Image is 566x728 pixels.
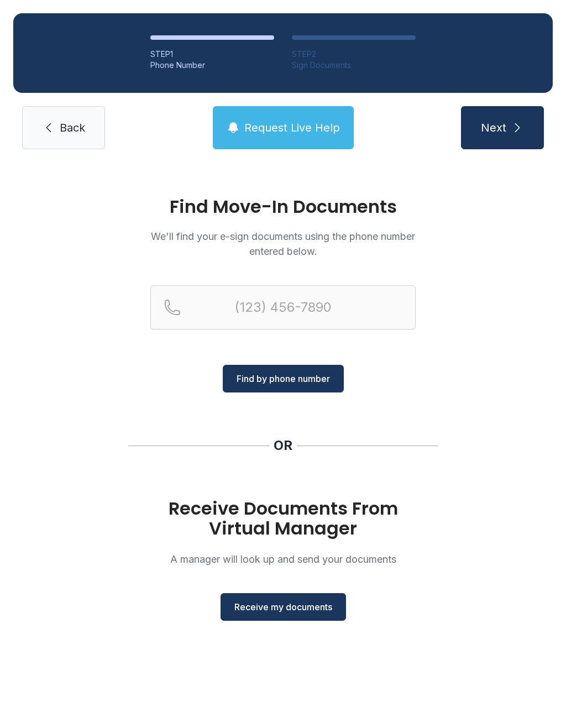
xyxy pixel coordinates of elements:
div: Sign Documents [292,60,416,71]
h1: Find Move-In Documents [150,198,416,216]
div: OR [274,437,292,454]
span: Find by phone number [237,372,330,385]
span: Back [60,120,85,135]
div: STEP 1 [150,49,274,60]
div: STEP 2 [292,49,416,60]
span: Receive my documents [234,600,332,614]
span: Next [481,120,506,135]
h1: Receive Documents From Virtual Manager [150,499,416,538]
div: Phone Number [150,60,274,71]
p: We'll find your e-sign documents using the phone number entered below. [150,229,416,259]
p: A manager will look up and send your documents [150,552,416,567]
input: Reservation phone number [150,285,416,329]
span: Request Live Help [244,120,340,135]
